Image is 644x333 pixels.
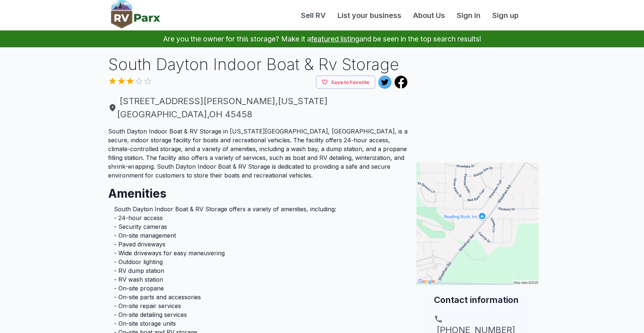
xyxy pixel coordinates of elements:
[311,34,359,43] a: featured listing
[486,10,525,21] a: Sign up
[114,275,402,284] li: - RV wash station
[416,53,539,145] iframe: Advertisement
[114,301,402,310] li: - On-site repair services
[114,266,402,275] li: - RV dump station
[9,30,635,47] p: Are you the owner for this storage? Make it a and be seen in the top search results!
[295,10,332,21] a: Sell RV
[108,180,408,202] h2: Amenities
[114,213,402,222] li: - 24-hour access
[114,249,402,257] li: - Wide driveways for easy maneuvering
[114,205,402,213] li: South Dayton Indoor Boat & RV Storage offers a variety of amenities, including:
[114,257,402,266] li: - Outdoor lighting
[332,10,407,21] a: List your business
[316,76,375,89] button: Save to Favorite
[108,53,408,76] h1: South Dayton Indoor Boat & Rv Storage
[451,10,486,21] a: Sign in
[434,294,521,306] h2: Contact information
[108,95,408,121] a: [STREET_ADDRESS][PERSON_NAME],[US_STATE][GEOGRAPHIC_DATA],OH 45458
[114,293,402,301] li: - On-site parts and accessories
[114,319,402,328] li: - On-site storage units
[108,95,408,121] span: [STREET_ADDRESS][PERSON_NAME] , [US_STATE][GEOGRAPHIC_DATA] , OH 45458
[114,240,402,249] li: - Paved driveways
[114,222,402,231] li: - Security cameras
[114,284,402,293] li: - On-site propane
[114,310,402,319] li: - On-site detailing services
[407,10,451,21] a: About Us
[416,162,539,285] img: Map for South Dayton Indoor Boat & Rv Storage
[114,231,402,240] li: - On-site management
[108,127,408,180] p: South Dayton Indoor Boat & RV Storage in [US_STATE][GEOGRAPHIC_DATA], [GEOGRAPHIC_DATA], is a sec...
